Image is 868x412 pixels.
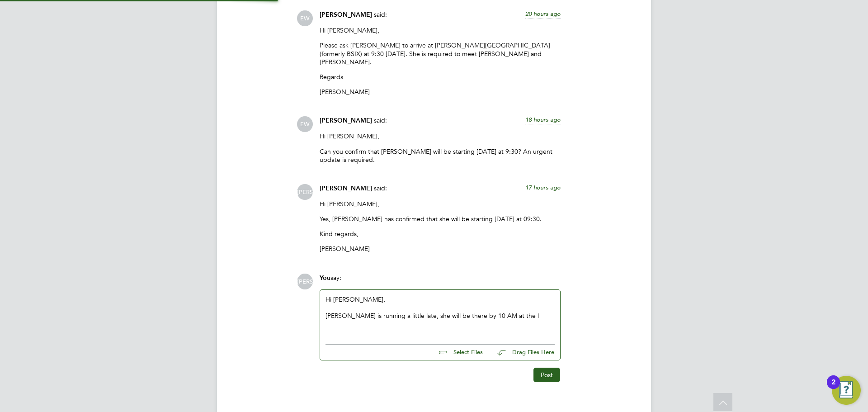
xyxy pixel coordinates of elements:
[320,147,561,164] p: Can you confirm that [PERSON_NAME] will be starting [DATE] at 9:30? An urgent update is required.
[325,295,555,334] div: Hi [PERSON_NAME],
[320,274,330,282] span: You
[832,376,861,405] button: Open Resource Center, 2 new notifications
[297,116,313,132] span: EW
[320,73,561,81] p: Regards
[490,343,555,362] button: Drag Files Here
[525,10,561,18] span: 20 hours ago
[831,382,835,394] div: 2
[320,245,561,253] p: [PERSON_NAME]
[325,312,555,320] div: [PERSON_NAME] is running a little late, she will be there by 10 AM at the l
[320,274,561,289] div: say:
[297,184,313,200] span: [PERSON_NAME]
[525,184,561,191] span: 17 hours ago
[320,200,561,208] p: Hi [PERSON_NAME],
[374,116,387,124] span: said:
[320,11,372,19] span: [PERSON_NAME]
[374,184,387,192] span: said:
[320,88,561,96] p: [PERSON_NAME]
[374,10,387,19] span: said:
[320,230,561,238] p: Kind regards,
[525,116,561,123] span: 18 hours ago
[320,185,372,192] span: [PERSON_NAME]
[320,132,561,140] p: Hi [PERSON_NAME],
[320,215,561,223] p: Yes, [PERSON_NAME] has confirmed that she will be starting [DATE] at 09:30.
[297,10,313,26] span: EW
[320,26,561,34] p: Hi [PERSON_NAME],
[320,117,372,124] span: [PERSON_NAME]
[533,368,560,382] button: Post
[297,274,313,289] span: [PERSON_NAME]
[320,41,561,66] p: Please ask [PERSON_NAME] to arrive at [PERSON_NAME][GEOGRAPHIC_DATA] (formerly BSIX) at 9:30 [DAT...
